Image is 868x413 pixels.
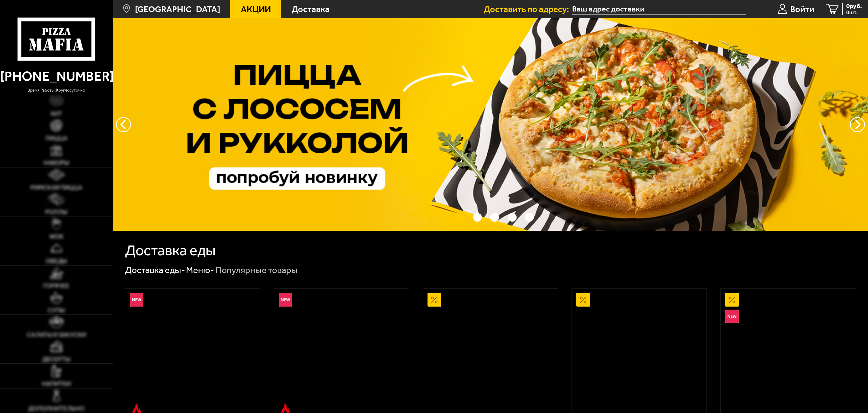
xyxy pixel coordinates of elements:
span: Горячее [43,283,69,289]
a: Меню- [186,265,214,275]
img: Новинка [130,293,143,307]
span: Дополнительно [28,405,85,411]
input: Ваш адрес доставки [572,4,746,15]
span: [GEOGRAPHIC_DATA] [135,5,220,14]
span: Десерты [42,356,70,362]
button: точки переключения [456,213,464,222]
span: Салаты и закуски [27,332,86,338]
span: Доставка [292,5,330,14]
img: Новинка [725,310,739,323]
button: предыдущий [850,117,865,132]
img: Акционный [576,293,590,307]
span: Римская пицца [30,184,82,190]
img: Новинка [279,293,292,307]
span: Доставить по адресу: [484,5,572,14]
span: Обеды [46,258,67,264]
button: точки переключения [490,213,499,222]
a: Доставка еды- [125,265,185,275]
span: Акции [241,5,271,14]
span: Войти [790,5,814,14]
button: следующий [116,117,131,132]
img: Акционный [428,293,441,307]
span: Напитки [42,381,71,387]
span: Пицца [46,135,67,141]
span: Супы [48,307,65,313]
button: точки переключения [508,213,517,222]
button: точки переключения [525,213,534,222]
div: Популярные товары [215,264,298,276]
span: Хит [50,111,62,117]
span: 0 руб. [846,3,862,9]
span: Роллы [45,209,67,215]
span: Наборы [44,160,69,166]
img: Акционный [725,293,739,307]
button: точки переключения [473,213,482,222]
span: 0 шт. [846,10,862,15]
h1: Доставка еды [125,243,216,258]
span: WOK [50,233,63,239]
